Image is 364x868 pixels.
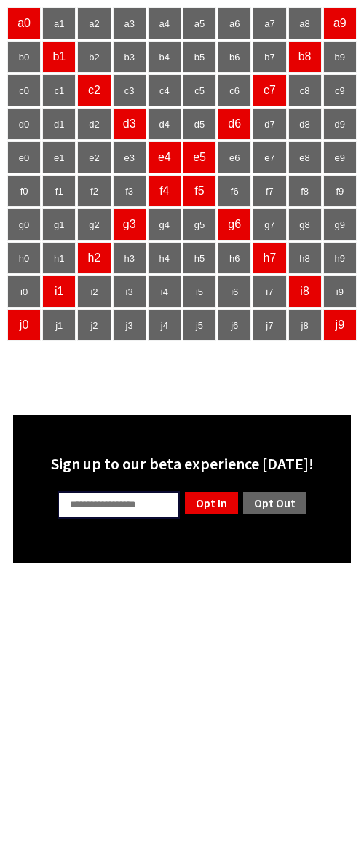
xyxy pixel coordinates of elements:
td: a5 [183,7,216,39]
td: d6 [218,108,251,140]
td: a0 [7,7,41,39]
td: h1 [42,242,76,274]
td: d7 [253,108,286,140]
td: f5 [183,175,216,207]
td: i6 [218,275,251,308]
td: f7 [253,175,286,207]
td: a1 [42,7,76,39]
td: b3 [113,41,146,73]
td: g0 [7,208,41,241]
td: g8 [288,208,322,241]
div: Sign up to our beta experience [DATE]! [22,453,342,474]
td: b4 [148,41,181,73]
td: e3 [113,141,146,173]
td: f9 [323,175,357,207]
td: i1 [42,275,76,308]
td: e4 [148,141,181,173]
td: f8 [288,175,322,207]
td: c4 [148,74,181,106]
td: c7 [253,74,286,106]
td: f6 [218,175,251,207]
td: d8 [288,108,322,140]
td: i7 [253,275,286,308]
td: i4 [148,275,181,308]
a: Opt Out [242,490,308,515]
td: g2 [77,208,111,241]
td: f0 [7,175,41,207]
td: j8 [288,309,322,341]
td: j9 [323,309,357,341]
td: d0 [7,108,41,140]
td: e9 [323,141,357,173]
td: f2 [77,175,111,207]
td: j3 [113,309,146,341]
td: d4 [148,108,181,140]
td: a7 [253,7,286,39]
td: e2 [77,141,111,173]
td: g1 [42,208,76,241]
td: g9 [323,208,357,241]
td: c5 [183,74,216,106]
td: d1 [42,108,76,140]
td: i8 [288,275,322,308]
td: d3 [113,108,146,140]
td: c0 [7,74,41,106]
td: f4 [148,175,181,207]
td: j5 [183,309,216,341]
td: h4 [148,242,181,274]
td: a6 [218,7,251,39]
td: h5 [183,242,216,274]
td: h3 [113,242,146,274]
td: j7 [253,309,286,341]
td: j1 [42,309,76,341]
td: h8 [288,242,322,274]
td: a2 [77,7,111,39]
td: i5 [183,275,216,308]
td: b5 [183,41,216,73]
td: a3 [113,7,146,39]
td: j6 [218,309,251,341]
td: h2 [77,242,111,274]
td: c2 [77,74,111,106]
td: d5 [183,108,216,140]
td: i0 [7,275,41,308]
td: b0 [7,41,41,73]
td: c1 [42,74,76,106]
td: h0 [7,242,41,274]
td: b6 [218,41,251,73]
td: d9 [323,108,357,140]
td: g7 [253,208,286,241]
td: b2 [77,41,111,73]
td: d2 [77,108,111,140]
td: j2 [77,309,111,341]
td: e6 [218,141,251,173]
td: a9 [323,7,357,39]
td: b7 [253,41,286,73]
td: g3 [113,208,146,241]
td: i3 [113,275,146,308]
td: e7 [253,141,286,173]
td: j4 [148,309,181,341]
td: f1 [42,175,76,207]
a: Opt In [183,490,240,515]
td: b9 [323,41,357,73]
td: h7 [253,242,286,274]
td: b1 [42,41,76,73]
td: h6 [218,242,251,274]
td: i9 [323,275,357,308]
td: b8 [288,41,322,73]
td: h9 [323,242,357,274]
td: a8 [288,7,322,39]
td: c3 [113,74,146,106]
td: a4 [148,7,181,39]
td: i2 [77,275,111,308]
td: g4 [148,208,181,241]
td: c8 [288,74,322,106]
td: e8 [288,141,322,173]
td: e1 [42,141,76,173]
td: e0 [7,141,41,173]
td: g5 [183,208,216,241]
td: f3 [113,175,146,207]
td: c9 [323,74,357,106]
td: e5 [183,141,216,173]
